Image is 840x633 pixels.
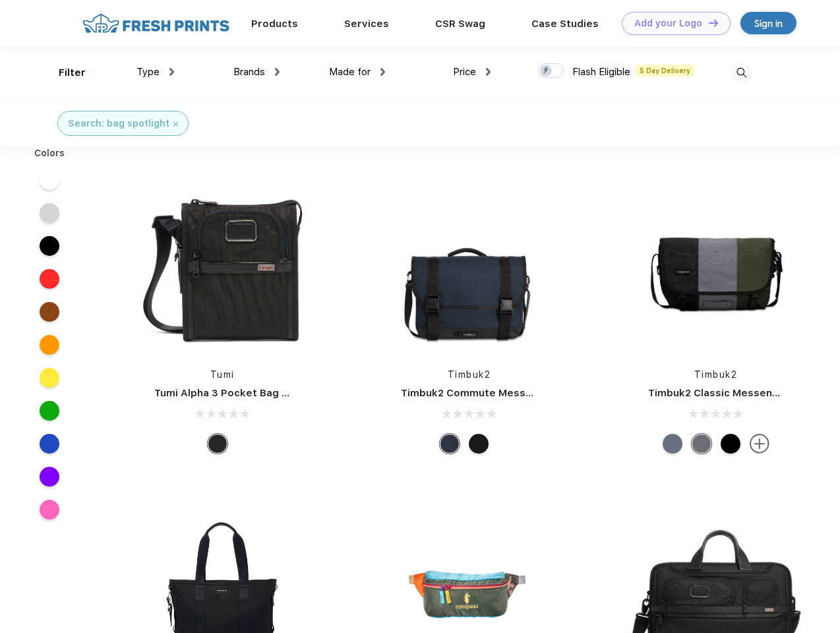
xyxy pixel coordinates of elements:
div: Eco Army Pop [692,434,711,454]
a: Sign in [740,12,796,34]
span: 5 Day Delivery [636,65,694,76]
a: Tumi [210,369,235,380]
a: Timbuk2 [448,369,491,380]
span: Type [136,66,160,78]
div: Filter [59,65,86,80]
div: Eco Lightbeam [663,434,682,454]
img: func=resize&h=266 [381,179,556,355]
img: dropdown.png [169,68,174,76]
img: desktop_search.svg [731,62,752,84]
div: Search: bag spotlight [68,117,169,131]
a: Timbuk2 Commute Messenger Bag [401,387,578,399]
a: Timbuk2 Classic Messenger Bag [648,387,812,399]
span: Made for [329,66,371,78]
img: dropdown.png [486,68,491,76]
a: Timbuk2 [694,369,738,380]
img: DT [709,19,718,26]
div: Eco Nautical [440,434,460,454]
div: Eco Black [469,434,489,454]
img: func=resize&h=266 [135,179,310,355]
a: Tumi Alpha 3 Pocket Bag Small [154,387,309,399]
div: Sign in [754,16,783,31]
img: fo%20logo%202.webp [78,12,233,35]
a: Products [251,18,298,30]
img: func=resize&h=266 [628,179,804,355]
div: Black [208,434,227,454]
div: Add your Logo [634,18,702,29]
div: Eco Black [721,434,740,454]
span: Price [453,66,476,78]
img: filter_cancel.svg [173,122,178,127]
img: dropdown.png [380,68,385,76]
span: Flash Eligible [572,66,630,78]
img: dropdown.png [275,68,280,76]
img: more.svg [750,434,769,454]
span: Brands [233,66,265,78]
div: Colors [24,146,75,160]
